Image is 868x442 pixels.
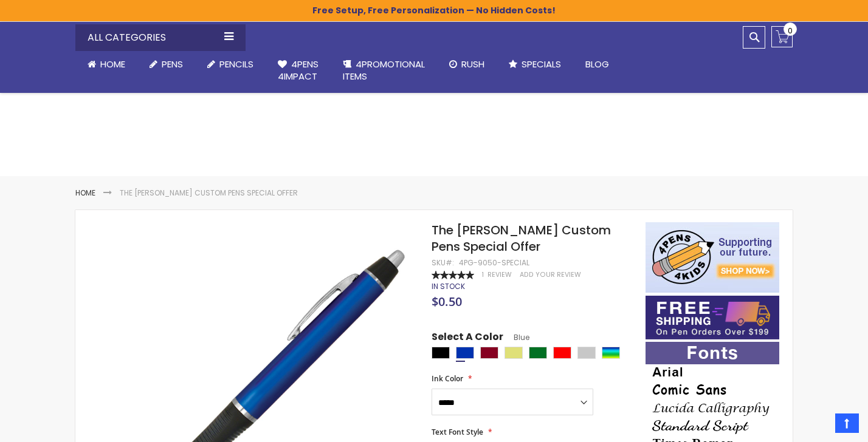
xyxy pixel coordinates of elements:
[437,51,497,78] a: Rush
[266,51,331,90] a: 4Pens4impact
[75,188,95,198] a: Home
[602,347,620,359] div: Assorted
[646,296,779,339] img: Free shipping on orders over $199
[432,293,462,310] span: $0.50
[505,347,523,359] div: Gold
[553,347,571,359] div: Red
[278,58,319,83] span: 4Pens 4impact
[577,347,596,359] div: Silver
[432,373,463,384] span: Ink Color
[585,58,609,70] span: Blog
[75,51,137,78] a: Home
[432,347,450,359] div: Black
[432,257,454,268] strong: SKU
[432,427,483,437] span: Text Font Style
[456,347,474,359] div: Blue
[432,281,465,291] span: In stock
[522,58,561,70] span: Specials
[503,332,529,342] span: Blue
[497,51,573,78] a: Specials
[520,270,581,279] a: Add Your Review
[482,270,484,279] span: 1
[75,24,246,51] div: All Categories
[137,51,195,78] a: Pens
[771,26,793,47] a: 0
[480,347,498,359] div: Burgundy
[432,222,611,255] span: The [PERSON_NAME] Custom Pens Special Offer
[120,188,298,198] li: The [PERSON_NAME] Custom Pens Special Offer
[195,51,266,78] a: Pencils
[459,258,529,268] div: 4PG-9050-SPECIAL
[219,58,253,70] span: Pencils
[432,282,465,291] div: Availability
[788,25,793,36] span: 0
[768,409,868,442] iframe: Google Customer Reviews
[331,51,437,90] a: 4PROMOTIONALITEMS
[432,271,474,279] div: 100%
[461,58,484,70] span: Rush
[100,58,125,70] span: Home
[487,270,512,279] span: Review
[573,51,621,78] a: Blog
[162,58,183,70] span: Pens
[646,222,779,293] img: 4pens 4 kids
[432,330,503,347] span: Select A Color
[529,347,547,359] div: Green
[482,270,514,279] a: 1 Review
[343,58,425,83] span: 4PROMOTIONAL ITEMS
